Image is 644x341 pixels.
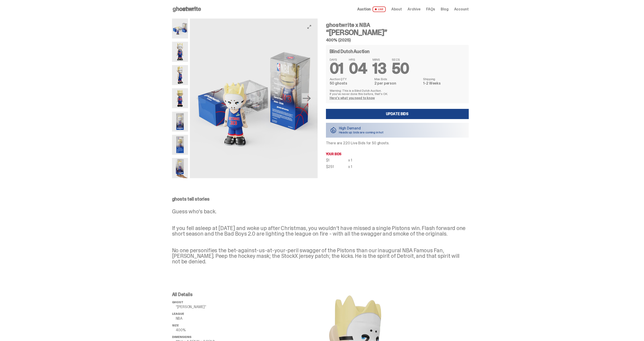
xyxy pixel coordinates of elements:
div: x 1 [348,158,352,162]
dd: 1-2 Weeks [423,82,465,85]
span: 01 [330,59,344,78]
p: “[PERSON_NAME]” [176,305,246,309]
a: Here's what you need to know [330,96,375,100]
p: 400% [176,328,246,332]
span: 50 [392,59,409,78]
img: Copy%20of%20Eminem_NBA_400_3.png [172,65,188,85]
img: Eminem_NBA_400_12.png [172,112,188,132]
a: Account [454,7,469,11]
span: HRS [349,58,367,61]
span: League [172,312,184,316]
dd: 50 ghosts [330,82,372,85]
h5: 400% (2025) [326,38,469,42]
div: $1 [326,158,348,162]
span: DAYS [330,58,344,61]
h3: “[PERSON_NAME]” [326,29,469,36]
a: Update Bids [326,109,469,119]
dd: 2 per person [374,82,421,85]
p: ghosts tell stories [172,197,469,201]
span: ghost [172,300,183,304]
img: Eminem_NBA_400_13.png [172,135,188,155]
a: About [391,7,402,11]
span: Auction [357,7,371,11]
img: Copy%20of%20Eminem_NBA_400_6.png [172,88,188,108]
a: Auction LIVE [357,6,386,12]
h4: Blind Dutch Auction [330,49,370,54]
img: Copy%20of%20Eminem_NBA_400_1.png [172,42,188,62]
span: MINS [373,58,386,61]
p: Your bids [326,152,469,156]
img: eminem%20scale.png [172,158,188,178]
p: Guess who’s back. If you fell asleep at [DATE] and woke up after Christmas, you wouldn’t have mis... [172,209,469,264]
span: Size [172,323,179,327]
dt: Max Bids [374,77,421,81]
span: 04 [349,59,367,78]
span: Dimensions [172,335,191,339]
div: x 1 [348,165,352,169]
span: LIVE [373,6,386,12]
a: Blog [441,7,448,11]
dt: Shipping [423,77,465,81]
a: Archive [408,7,421,11]
p: There are 220 Live Bids for 50 ghosts. [326,141,469,145]
button: Next [302,93,312,103]
p: Heads up: bids are coming in hot [339,131,384,134]
p: All Details [172,292,246,297]
span: 13 [373,59,386,78]
span: SECS [392,58,409,61]
dt: Auction QTY [330,77,372,81]
div: $251 [326,165,348,169]
img: Eminem_NBA_400_10.png [172,19,188,38]
a: FAQs [426,7,435,11]
img: Eminem_NBA_400_10.png [190,19,318,178]
p: Warning: This is a Blind Dutch Auction. If you’ve never done this before, that’s OK. [330,89,465,95]
button: View full-screen [306,24,312,30]
h4: ghostwrite x NBA [326,22,469,28]
p: High Demand [339,126,384,130]
p: NBA [176,317,246,320]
